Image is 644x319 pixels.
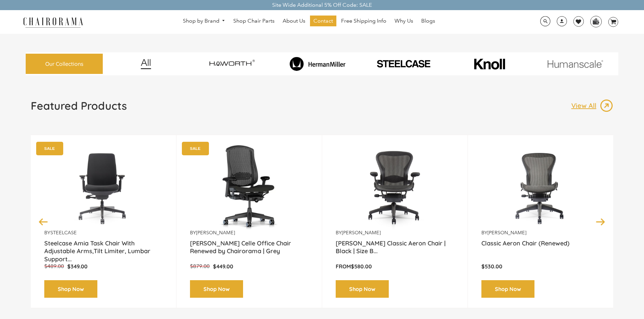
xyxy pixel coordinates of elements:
[230,16,278,26] a: Shop Chair Parts
[571,99,613,112] a: View All
[481,239,600,256] a: Classic Aeron Chair (Renewed)
[19,16,87,28] img: chairorama
[279,16,309,26] a: About Us
[50,230,77,236] a: Steelcase
[313,18,333,25] span: Contact
[233,18,275,25] span: Shop Chair Parts
[213,263,233,270] span: $449.00
[418,16,438,26] a: Blogs
[391,16,416,26] a: Why Us
[362,59,445,69] img: PHOTO-2024-07-09-00-53-10-removebg-preview.png
[481,145,600,230] a: Classic Aeron Chair (Renewed) - chairorama Classic Aeron Chair (Renewed) - chairorama
[338,16,390,26] a: Free Shipping Info
[276,57,359,71] img: image_8_173eb7e0-7579-41b4-bc8e-4ba0b8ba93e8.png
[180,16,229,26] a: Shop by Brand
[336,230,454,236] p: by
[190,145,308,230] a: Herman Miller Celle Office Chair Renewed by Chairorama | Grey - chairorama Herman Miller Celle Of...
[534,60,617,68] img: image_11.png
[336,263,454,270] p: From
[342,230,381,236] a: [PERSON_NAME]
[459,58,520,70] img: image_10_1.png
[481,145,600,230] img: Classic Aeron Chair (Renewed) - chairorama
[44,146,55,151] text: SALE
[487,230,526,236] a: [PERSON_NAME]
[190,145,308,230] img: Herman Miller Celle Office Chair Renewed by Chairorama | Grey - chairorama
[44,145,163,230] img: Amia Chair by chairorama.com
[44,230,163,236] p: by
[44,239,163,256] a: Steelcase Amia Task Chair With Adjustable Arms,Tilt Limiter, Lumbar Support...
[44,145,163,230] a: Amia Chair by chairorama.com Renewed Amia Chair chairorama.com
[421,18,435,25] span: Blogs
[310,16,336,26] a: Contact
[595,216,606,228] button: Next
[127,59,165,69] img: image_12.png
[44,263,64,269] span: $489.00
[336,145,454,230] img: Herman Miller Classic Aeron Chair | Black | Size B (Renewed) - chairorama
[591,16,601,26] img: WhatsApp_Image_2024-07-12_at_16.23.01.webp
[336,145,454,230] a: Herman Miller Classic Aeron Chair | Black | Size B (Renewed) - chairorama Herman Miller Classic A...
[38,216,49,228] button: Previous
[351,263,372,270] span: $580.00
[26,54,103,74] a: Our Collections
[190,239,308,256] a: [PERSON_NAME] Celle Office Chair Renewed by Chairorama | Grey
[336,239,454,256] a: [PERSON_NAME] Classic Aeron Chair | Black | Size B...
[44,280,97,298] a: Shop Now
[395,18,413,25] span: Why Us
[116,16,502,28] nav: DesktopNavigation
[600,99,613,112] img: image_13.png
[481,230,600,236] p: by
[190,230,308,236] p: by
[190,280,243,298] a: Shop Now
[283,18,305,25] span: About Us
[190,54,273,74] img: image_7_14f0750b-d084-457f-979a-a1ab9f6582c4.png
[196,230,235,236] a: [PERSON_NAME]
[341,18,386,25] span: Free Shipping Info
[31,99,127,118] a: Featured Products
[481,263,502,270] span: $530.00
[571,101,600,110] p: View All
[31,99,127,112] h1: Featured Products
[67,263,88,270] span: $349.00
[481,280,534,298] a: Shop Now
[190,146,200,151] text: SALE
[190,263,210,269] span: $879.00
[336,280,389,298] a: Shop Now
